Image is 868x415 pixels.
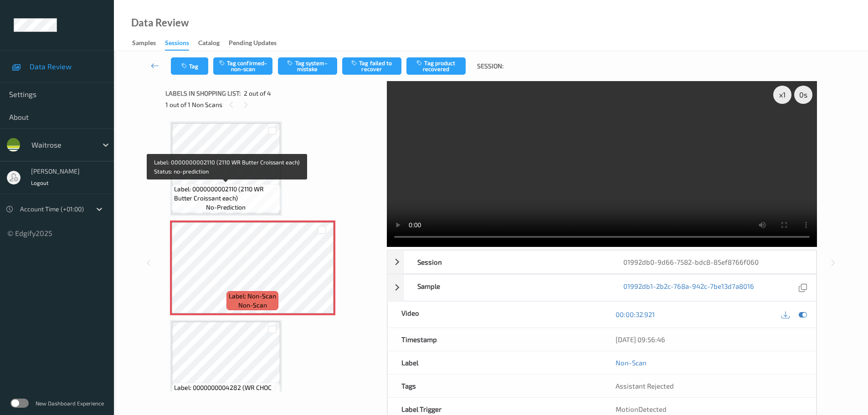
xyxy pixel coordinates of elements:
[229,292,276,301] span: Label: Non-Scan
[213,57,272,75] button: Tag confirmed-non-scan
[198,37,229,50] a: Catalog
[610,251,816,273] div: 01992db0-9d66-7582-bdc8-85ef8766f060
[387,274,817,301] div: Sample01992db1-2b2c-768a-942c-7be13d7a8016
[387,250,817,274] div: Session01992db0-9d66-7582-bdc8-85ef8766f060
[165,99,380,110] div: 1 out of 1 Non Scans
[616,310,655,319] a: 00:00:32.921
[165,89,241,98] span: Labels in shopping list:
[229,37,286,50] a: Pending Updates
[278,57,337,75] button: Tag system-mistake
[404,251,610,273] div: Session
[171,57,208,75] button: Tag
[623,282,754,294] a: 01992db1-2b2c-768a-942c-7be13d7a8016
[616,358,647,367] a: Non-Scan
[388,374,602,397] div: Tags
[477,61,503,71] span: Session:
[174,184,278,203] span: Label: 0000000002110 (2110 WR Butter Croissant each)
[404,275,610,301] div: Sample
[388,302,602,328] div: Video
[132,37,165,50] a: Samples
[165,38,189,51] div: Sessions
[773,86,791,104] div: x 1
[174,383,278,401] span: Label: 0000000004282 (WR CHOC TWIST)
[616,382,674,390] span: Assistant Rejected
[131,18,189,27] div: Data Review
[206,203,246,212] span: no-prediction
[238,301,267,310] span: non-scan
[244,89,271,98] span: 2 out of 4
[132,38,156,50] div: Samples
[229,38,277,50] div: Pending Updates
[794,86,812,104] div: 0 s
[616,335,802,344] div: [DATE] 09:56:46
[406,57,466,75] button: Tag product recovered
[388,328,602,351] div: Timestamp
[342,57,401,75] button: Tag failed to recover
[165,37,198,51] a: Sessions
[388,351,602,374] div: Label
[198,38,220,50] div: Catalog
